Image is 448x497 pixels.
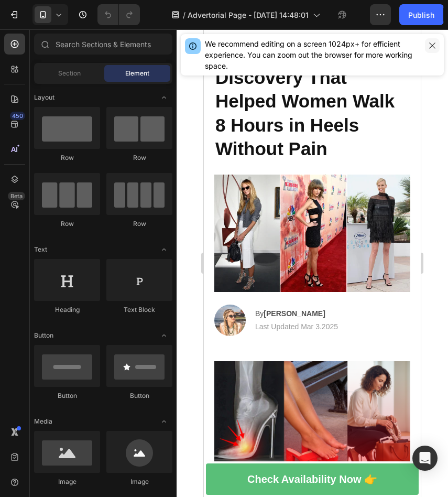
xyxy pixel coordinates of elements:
div: Text Block [106,305,172,315]
div: Row [34,153,100,163]
span: Element [125,69,149,78]
div: Button [106,391,172,401]
iframe: Design area [204,29,421,497]
div: 450 [10,112,25,120]
span: / [183,9,185,20]
div: Image [34,477,100,487]
span: Section [58,69,81,78]
span: Button [34,331,53,340]
div: Undo/Redo [97,4,140,25]
span: Layout [34,93,54,102]
div: Row [34,219,100,229]
div: Heading [34,305,100,315]
div: Button [34,391,100,401]
div: We recommend editing on a screen 1024px+ for efficient experience. You can zoom out the browser f... [205,38,421,71]
span: Text [34,245,47,254]
input: Search Sections & Elements [34,34,172,55]
div: Image [106,477,172,487]
span: Media [34,417,52,426]
span: Toggle open [156,241,172,258]
span: Toggle open [156,89,172,106]
div: Publish [408,9,434,20]
button: Publish [399,4,443,25]
div: Beta [8,192,25,200]
div: Row [106,219,172,229]
div: Row [106,153,172,163]
span: Toggle open [156,413,172,430]
span: Toggle open [156,327,172,344]
span: Advertorial Page - [DATE] 14:48:01 [188,9,309,20]
div: Open Intercom Messenger [412,446,438,471]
